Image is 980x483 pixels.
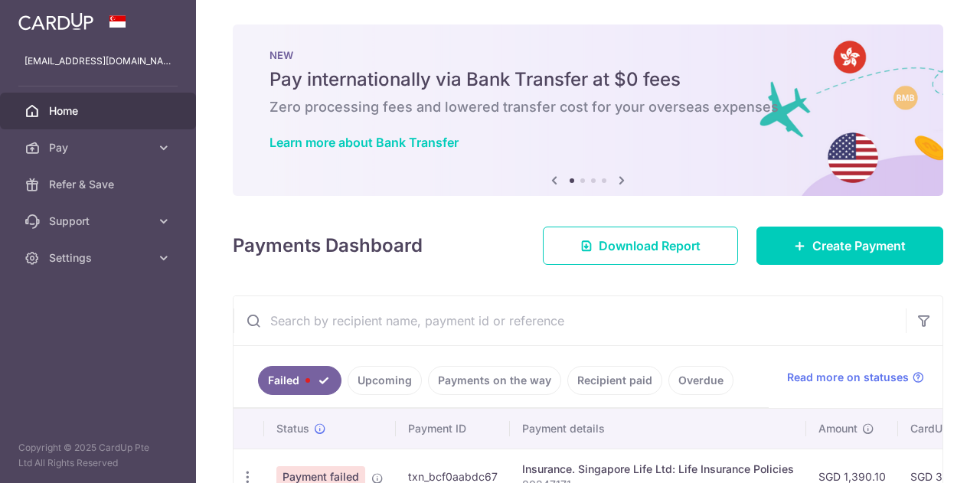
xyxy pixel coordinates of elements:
[269,98,906,116] h6: Zero processing fees and lowered transfer cost for your overseas expenses
[428,366,561,395] a: Payments on the way
[49,214,150,229] span: Support
[276,421,309,436] span: Status
[812,237,906,255] span: Create Payment
[787,370,924,385] a: Read more on statuses
[258,366,341,395] a: Failed
[49,250,150,266] span: Settings
[348,366,422,395] a: Upcoming
[233,232,423,259] h4: Payments Dashboard
[818,421,857,436] span: Amount
[599,237,701,255] span: Download Report
[234,296,906,345] input: Search by recipient name, payment id or reference
[756,227,943,265] a: Create Payment
[543,227,738,265] a: Download Report
[269,67,906,92] h5: Pay internationally via Bank Transfer at $0 fees
[49,177,150,192] span: Refer & Save
[24,54,171,69] p: [EMAIL_ADDRESS][DOMAIN_NAME]
[567,366,662,395] a: Recipient paid
[510,409,806,449] th: Payment details
[787,370,909,385] span: Read more on statuses
[18,12,93,31] img: CardUp
[522,462,794,477] div: Insurance. Singapore Life Ltd: Life Insurance Policies
[269,49,906,61] p: NEW
[49,140,150,155] span: Pay
[396,409,510,449] th: Payment ID
[668,366,733,395] a: Overdue
[49,103,150,119] span: Home
[269,135,459,150] a: Learn more about Bank Transfer
[233,24,943,196] img: Bank transfer banner
[910,421,969,436] span: CardUp fee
